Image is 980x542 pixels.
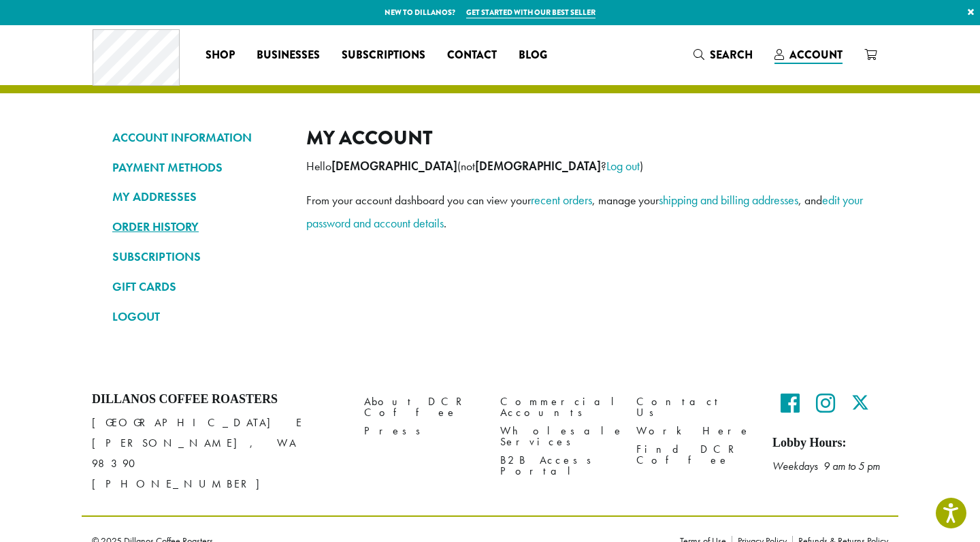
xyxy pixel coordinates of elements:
[364,392,480,421] a: About DCR Coffee
[331,159,457,174] strong: [DEMOGRAPHIC_DATA]
[772,459,880,473] em: Weekdays 9 am to 5 pm
[606,158,640,174] a: Log out
[447,47,497,64] span: Contact
[500,392,616,421] a: Commercial Accounts
[789,47,843,63] span: Account
[636,422,752,441] a: Work Here
[710,47,753,63] span: Search
[683,44,764,66] a: Search
[112,305,286,328] a: LOGOUT
[475,159,601,174] strong: [DEMOGRAPHIC_DATA]
[257,47,320,64] span: Businesses
[306,155,868,178] p: Hello (not ? )
[112,126,286,339] nav: Account pages
[636,392,752,421] a: Contact Us
[364,422,480,441] a: Press
[112,275,286,298] a: GIFT CARDS
[92,413,344,494] p: [GEOGRAPHIC_DATA] E [PERSON_NAME], WA 98390 [PHONE_NUMBER]
[531,192,592,208] a: recent orders
[772,436,888,451] h5: Lobby Hours:
[342,47,425,64] span: Subscriptions
[636,441,752,470] a: Find DCR Coffee
[112,215,286,238] a: ORDER HISTORY
[659,192,798,208] a: shipping and billing addresses
[306,126,868,150] h2: My account
[112,245,286,268] a: SUBSCRIPTIONS
[112,156,286,179] a: PAYMENT METHODS
[112,185,286,208] a: MY ADDRESSES
[519,47,547,64] span: Blog
[500,451,616,481] a: B2B Access Portal
[195,44,246,66] a: Shop
[500,422,616,451] a: Wholesale Services
[206,47,235,64] span: Shop
[92,392,344,407] h4: Dillanos Coffee Roasters
[112,126,286,149] a: ACCOUNT INFORMATION
[466,7,595,18] a: Get started with our best seller
[306,189,868,235] p: From your account dashboard you can view your , manage your , and .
